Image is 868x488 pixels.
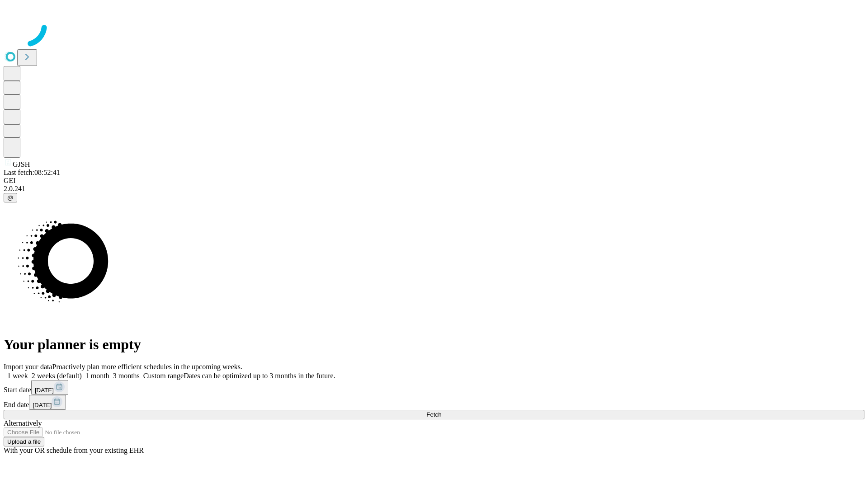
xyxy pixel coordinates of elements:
[7,194,14,201] span: @
[4,437,44,446] button: Upload a file
[31,380,68,395] button: [DATE]
[4,177,864,185] div: GEI
[4,185,864,193] div: 2.0.241
[143,372,184,380] span: Custom range
[4,193,17,202] button: @
[33,402,52,408] span: [DATE]
[13,160,30,168] span: GJSH
[29,395,66,410] button: [DATE]
[32,372,82,380] span: 2 weeks (default)
[4,169,60,176] span: Last fetch: 08:52:41
[7,372,28,380] span: 1 week
[4,336,864,353] h1: Your planner is empty
[426,411,441,418] span: Fetch
[4,410,864,419] button: Fetch
[4,380,864,395] div: Start date
[52,363,242,371] span: Proactively plan more efficient schedules in the upcoming weeks.
[4,419,42,427] span: Alternatively
[4,446,144,454] span: With your OR schedule from your existing EHR
[113,372,140,380] span: 3 months
[4,395,864,410] div: End date
[85,372,109,380] span: 1 month
[35,387,54,394] span: [DATE]
[4,363,52,371] span: Import your data
[184,372,335,380] span: Dates can be optimized up to 3 months in the future.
